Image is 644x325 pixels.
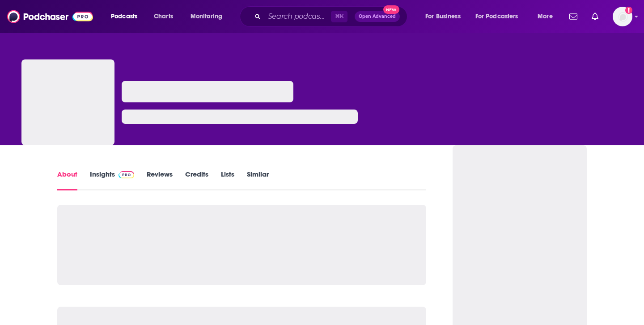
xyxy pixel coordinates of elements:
[191,10,222,23] span: Monitoring
[613,7,632,26] img: User Profile
[613,7,632,26] button: Show profile menu
[119,171,134,178] img: Podchaser Pro
[57,170,77,190] a: About
[154,10,173,23] span: Charts
[148,9,178,24] a: Charts
[90,170,134,190] a: InsightsPodchaser Pro
[7,8,93,25] img: Podchaser - Follow, Share and Rate Podcasts
[247,170,269,190] a: Similar
[538,10,553,23] span: More
[425,10,461,23] span: For Business
[185,170,208,190] a: Credits
[470,9,531,24] button: open menu
[331,11,347,22] span: ⌘ K
[105,9,149,24] button: open menu
[588,9,602,24] a: Show notifications dropdown
[221,170,234,190] a: Lists
[248,6,416,27] div: Search podcasts, credits, & more...
[531,9,564,24] button: open menu
[625,7,632,14] svg: Add a profile image
[613,7,632,26] span: Logged in as antonettefrontgate
[475,10,518,23] span: For Podcasters
[184,9,234,24] button: open menu
[355,11,400,22] button: Open AdvancedNew
[419,9,472,24] button: open menu
[147,170,173,190] a: Reviews
[359,14,396,19] span: Open Advanced
[383,5,399,14] span: New
[111,10,137,23] span: Podcasts
[264,9,331,24] input: Search podcasts, credits, & more...
[566,9,581,24] a: Show notifications dropdown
